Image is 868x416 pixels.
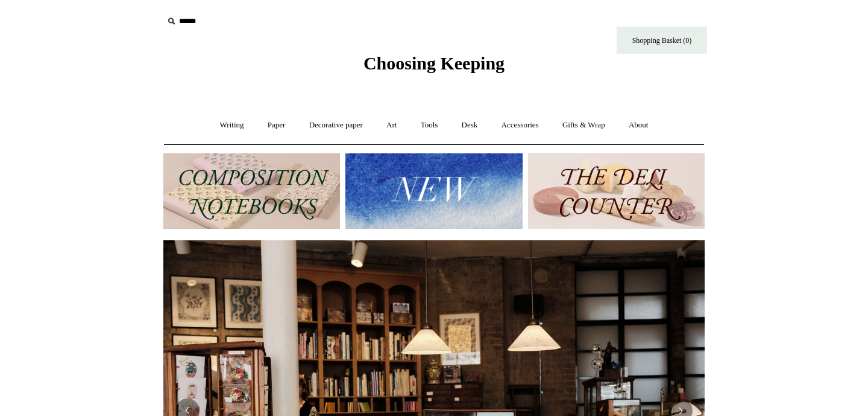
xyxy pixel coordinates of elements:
a: Paper [257,109,297,141]
a: Writing [209,109,255,141]
a: Shopping Basket (0) [617,27,707,54]
a: Accessories [491,109,550,141]
img: The Deli Counter [528,153,705,229]
img: New.jpg__PID:f73bdf93-380a-4a35-bcfe-7823039498e1 [345,153,522,229]
a: About [618,109,659,141]
a: Decorative paper [298,109,374,141]
a: Tools [410,109,449,141]
a: Choosing Keeping [363,63,505,71]
a: Gifts & Wrap [552,109,616,141]
a: Art [376,109,407,141]
img: 202302 Composition ledgers.jpg__PID:69722ee6-fa44-49dd-a067-31375e5d54ec [163,153,340,229]
span: Choosing Keeping [363,53,505,73]
a: Desk [451,109,489,141]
